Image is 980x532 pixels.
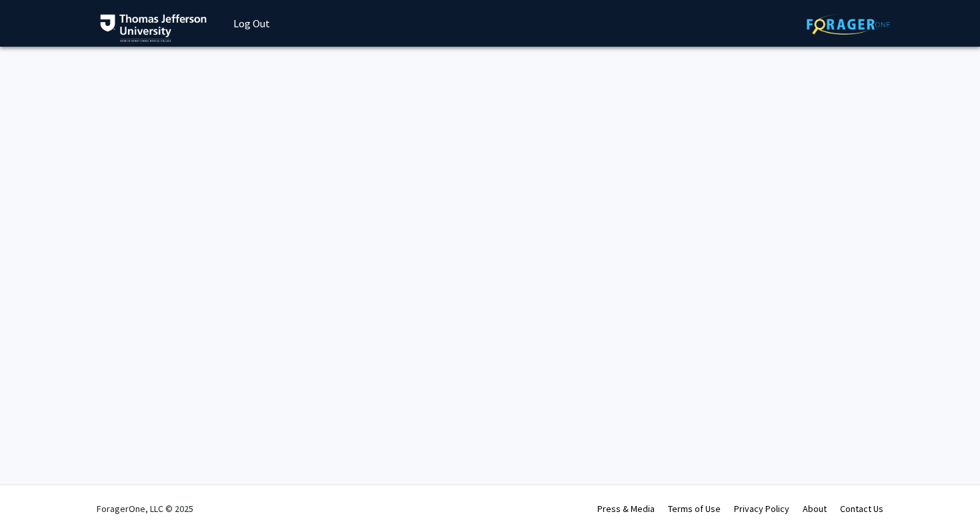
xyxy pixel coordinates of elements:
a: Contact Us [840,503,883,515]
iframe: Chat [10,472,57,522]
div: ForagerOne, LLC © 2025 [97,485,193,532]
a: Press & Media [597,503,655,515]
a: Privacy Policy [734,503,789,515]
a: About [803,503,827,515]
img: Thomas Jefferson University Logo [100,14,207,42]
img: ForagerOne Logo [807,14,890,35]
a: Terms of Use [668,503,721,515]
